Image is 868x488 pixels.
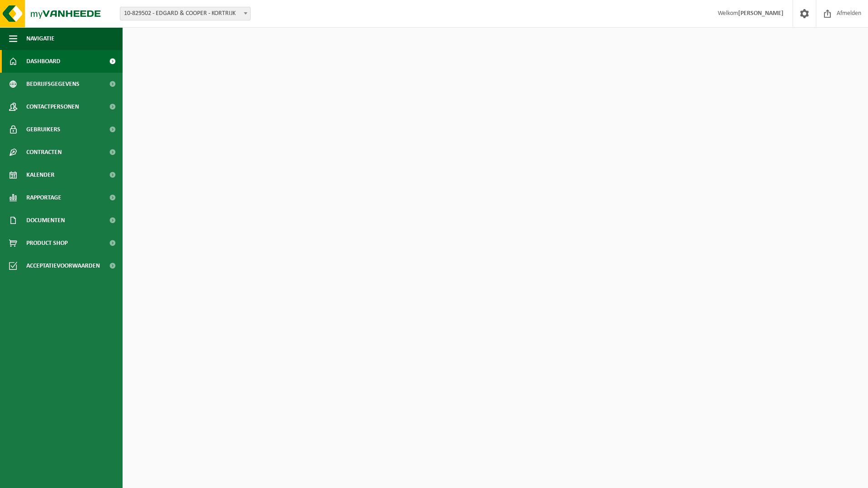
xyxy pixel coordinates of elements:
[26,232,68,254] span: Product Shop
[26,254,100,277] span: Acceptatievoorwaarden
[26,209,65,232] span: Documenten
[738,10,784,17] strong: [PERSON_NAME]
[26,73,79,95] span: Bedrijfsgegevens
[26,164,54,186] span: Kalender
[26,186,61,209] span: Rapportage
[26,27,54,50] span: Navigatie
[26,141,62,164] span: Contracten
[26,95,79,118] span: Contactpersonen
[120,7,250,20] span: 10-829502 - EDGARD & COOPER - KORTRIJK
[120,7,251,20] span: 10-829502 - EDGARD & COOPER - KORTRIJK
[26,50,60,73] span: Dashboard
[26,118,60,141] span: Gebruikers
